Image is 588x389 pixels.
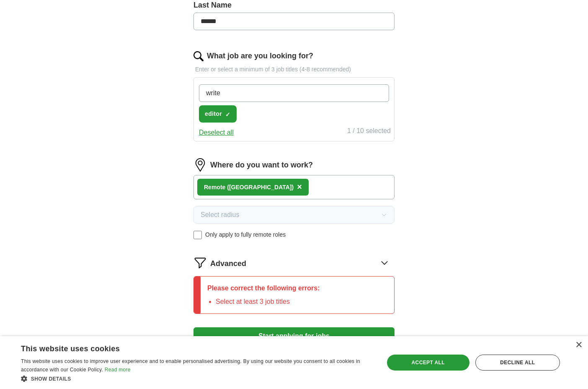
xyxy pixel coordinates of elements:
span: Select radius [201,210,240,220]
label: What job are you looking for? [207,50,313,62]
span: Advanced [210,258,246,269]
button: Deselect all [199,128,234,138]
div: Decline all [475,355,560,371]
span: Show details [31,376,71,382]
span: ✓ [225,111,230,118]
p: Please correct the following errors: [207,283,320,293]
div: Remote ([GEOGRAPHIC_DATA]) [204,183,294,192]
span: editor [205,110,222,118]
label: Where do you want to work? [210,159,313,171]
button: × [297,181,302,193]
img: location.png [193,158,207,172]
input: Type a job title and press enter [199,84,389,102]
input: Only apply to fully remote roles [193,231,202,239]
img: search.png [193,51,204,61]
button: Select radius [193,206,395,224]
div: Show details [21,374,373,383]
button: editor✓ [199,105,237,123]
img: filter [193,256,207,269]
span: × [297,182,302,191]
span: Only apply to fully remote roles [205,230,286,239]
div: 1 / 10 selected [347,126,391,138]
li: Select at least 3 job titles [216,297,320,307]
div: This website uses cookies [21,341,352,354]
a: Read more, opens a new window [105,367,131,373]
div: Close [575,342,582,348]
p: Enter or select a minimum of 3 job titles (4-8 recommended) [193,65,395,74]
button: Start applying for jobs [193,327,395,345]
span: This website uses cookies to improve user experience and to enable personalised advertising. By u... [21,358,360,373]
div: Accept all [387,355,469,371]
